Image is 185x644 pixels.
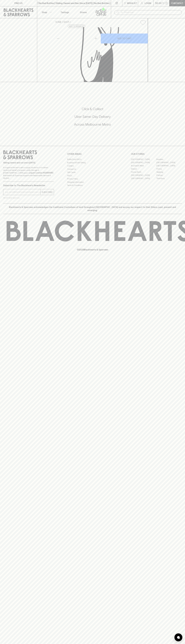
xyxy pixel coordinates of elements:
p: OTHER AREAS [67,152,118,156]
p: Checkout [171,2,183,5]
a: [GEOGRAPHIC_DATA] [131,177,156,180]
a: Privacy Policy [67,177,118,180]
p: OUR STORES [131,152,182,156]
a: [GEOGRAPHIC_DATA] [131,174,156,177]
p: Sibling owned and run since [DATE] [3,161,54,164]
a: [GEOGRAPHIC_DATA] [156,164,182,167]
p: 0 [166,2,167,4]
input: Try "Pinot noir" [121,10,180,15]
img: King River Pivo Czech Lager 375ml [53,27,148,82]
a: Stores [74,6,93,18]
p: It is against the law to sell or supply alcohol to, or to obtain alcohol on behalf of a person un... [3,166,54,179]
p: ADD TO CART [117,37,131,40]
a: [GEOGRAPHIC_DATA] [131,161,156,164]
a: Careers [67,164,118,167]
button: Shop [37,6,56,18]
button: SUBSCRIBE [41,189,54,195]
a: Terms & Conditions [67,184,118,187]
p: Login [145,2,151,5]
input: e.g. jane@blackheartsandsparrows.com.au [5,190,40,194]
button: Add to wishlist [68,25,85,28]
a: Fitzroy North [131,170,156,174]
a: Thornbury [156,177,182,180]
p: Stores [80,11,87,14]
button: Add to wishlist [139,19,147,26]
a: FAQ's [67,174,118,177]
p: We will never spam you [3,197,54,199]
a: Braddon [156,158,182,161]
p: Tastings [61,11,69,14]
strong: Liquor License #32064953 [29,172,53,174]
a: [GEOGRAPHIC_DATA] [131,158,156,161]
a: Bottle Drop FAQ's [67,158,118,161]
p: Wishlist [127,2,137,5]
h5: Across Melbourne Metro [3,122,182,127]
a: Business & Bulk Gifting [67,161,118,164]
h5: Click & Collect [3,107,182,111]
a: Elwood [131,167,156,170]
p: SUBSCRIBE [42,191,53,194]
a: Prahran [156,174,182,177]
a: SHOP [63,21,69,23]
p: Blackhearts & Sparrows acknowledges the traditional Custodians of land throughout [GEOGRAPHIC_DAT... [5,206,180,212]
div: Call to action block [3,96,182,141]
a: Gift Cards [67,171,118,174]
a: Shipping Information [67,180,118,184]
a: [GEOGRAPHIC_DATA] [156,161,182,164]
a: Contact Us [67,167,118,171]
p: $0.00 [155,2,162,5]
h5: Uber Same-Day Delivery [3,114,182,119]
img: bubble-icon [177,636,180,639]
a: Tastings [56,6,74,18]
p: Subscribe to The Blackhearts Newsletter [3,184,54,187]
button: ADD TO CART [101,34,148,43]
a: Geelong [156,170,182,174]
a: Fitzroy [156,167,182,170]
a: HOME [55,21,61,23]
p: FIND US [14,2,23,5]
a: Brunswick West [131,164,156,167]
p: Shop [42,11,47,14]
